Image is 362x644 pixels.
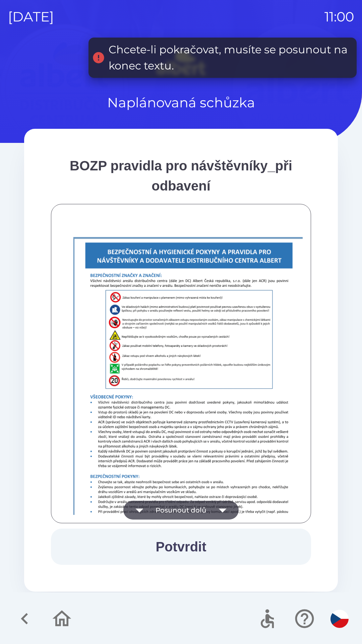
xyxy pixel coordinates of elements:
div: Chcete-li pokračovat, musíte se posunout na konec textu. [109,42,350,74]
img: cs flag [330,610,349,628]
button: Potvrdit [51,529,311,565]
p: 11:00 [324,7,354,27]
p: Naplánovaná schůzka [107,93,255,113]
p: [DATE] [8,7,54,27]
div: BOZP pravidla pro návštěvníky_při odbavení [51,156,311,196]
button: Posunout dolů [123,501,239,520]
img: Logo [24,47,338,79]
img: L1gpa5zfQioBGF9uKmzFAIKAYWAQkAhoBBQCCgEFAIbEgGVIGzI26ouSiGgEFAIKAQUAgoBhYBCQCGwPgRUgrA+3NRZCgGFgE... [59,226,319,594]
